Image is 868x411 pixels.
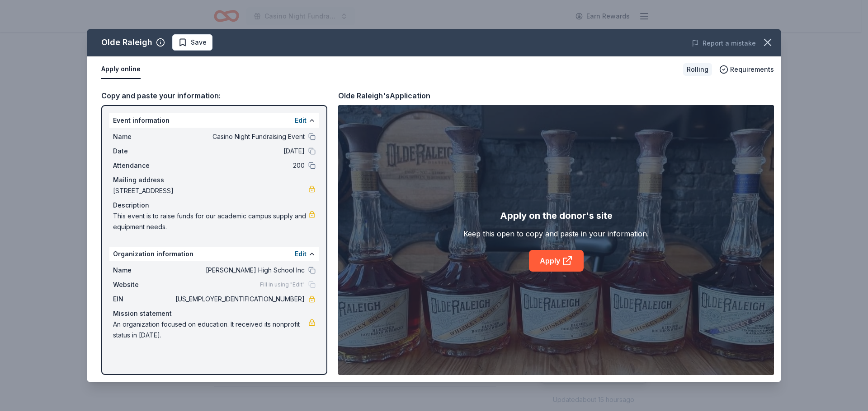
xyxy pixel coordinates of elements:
span: Attendance [113,160,174,171]
span: EIN [113,294,174,305]
span: [US_EMPLOYER_IDENTIFICATION_NUMBER] [174,294,305,305]
div: Keep this open to copy and paste in your information. [463,228,649,239]
div: Olde Raleigh's Application [338,90,430,102]
a: Apply [529,250,584,272]
div: Apply on the donor's site [500,208,613,223]
button: Apply online [101,60,141,79]
span: Name [113,265,174,276]
span: This event is to raise funds for our academic campus supply and equipment needs. [113,211,308,232]
div: Event information [109,113,319,128]
div: Mailing address [113,175,316,185]
span: Casino Night Fundraising Event [174,131,305,142]
div: Mission statement [113,308,316,319]
span: 200 [174,160,305,171]
div: Description [113,200,316,211]
div: Olde Raleigh [101,35,152,50]
span: [STREET_ADDRESS] [113,185,308,196]
span: [PERSON_NAME] High School Inc [174,265,305,276]
button: Requirements [719,64,774,75]
span: An organization focused on education. It received its nonprofit status in [DATE]. [113,319,308,341]
span: Name [113,131,174,142]
div: Rolling [683,63,712,76]
span: Fill in using "Edit" [260,281,305,288]
span: Date [113,146,174,157]
div: Organization information [109,247,319,261]
button: Save [172,34,212,51]
span: Requirements [730,64,774,75]
span: Website [113,279,174,290]
div: Copy and paste your information: [101,90,327,102]
button: Edit [295,115,307,126]
span: [DATE] [174,146,305,157]
span: Save [191,37,207,48]
button: Edit [295,249,307,259]
button: Report a mistake [692,38,756,49]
